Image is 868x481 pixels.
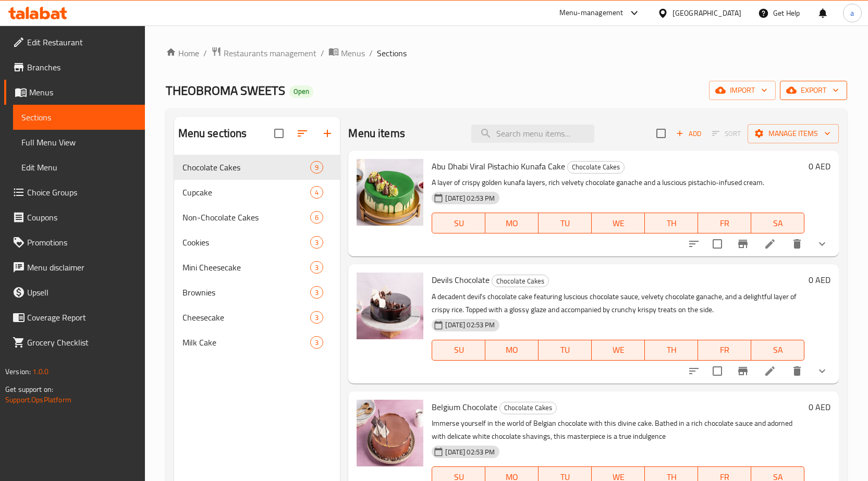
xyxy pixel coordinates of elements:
li: / [321,47,324,59]
button: FR [698,213,751,233]
div: [GEOGRAPHIC_DATA] [673,7,741,19]
span: Upsell [27,286,137,299]
div: Non-Chocolate Cakes6 [174,205,340,230]
span: SA [755,216,800,231]
span: Branches [27,61,137,73]
span: FR [702,216,747,231]
span: [DATE] 02:53 PM [441,193,499,203]
div: Cookies [182,236,311,249]
span: Select section first [705,126,748,142]
span: MO [490,342,534,357]
button: sort-choices [681,231,706,256]
span: TU [543,342,588,357]
span: export [788,84,839,97]
span: Devils Chocolate [432,272,490,288]
span: import [717,84,767,97]
button: WE [592,213,645,233]
span: Sections [21,111,137,124]
span: 4 [311,188,323,198]
span: Abu Dhabi Viral Pistachio Kunafa Cake [432,158,565,174]
svg: Show Choices [816,365,828,377]
span: Milk Cake [182,336,311,349]
span: TH [649,342,694,357]
span: Grocery Checklist [27,336,137,349]
div: Brownies3 [174,280,340,305]
span: SU [436,216,481,231]
a: Support.OpsPlatform [5,393,71,406]
span: Non-Chocolate Cakes [182,211,311,224]
span: Get support on: [5,383,53,396]
a: Upsell [4,280,145,305]
a: Menu disclaimer [4,255,145,280]
span: Select section [650,122,672,144]
button: TH [645,340,698,361]
div: Cupcake4 [174,180,340,205]
span: MO [490,216,534,231]
a: Coupons [4,205,145,230]
img: Abu Dhabi Viral Pistachio Kunafa Cake [357,159,423,226]
div: Brownies [182,286,311,299]
div: Cheesecake3 [174,305,340,330]
a: Home [166,47,199,59]
span: Coverage Report [27,311,137,324]
span: Mini Cheesecake [182,261,311,274]
span: Chocolate Cakes [568,161,624,173]
span: TH [649,216,694,231]
li: / [369,47,373,59]
span: 6 [311,213,323,223]
div: items [310,211,323,224]
img: Belgium Chocolate [357,400,423,466]
button: Branch-specific-item [730,359,755,384]
span: TU [543,216,588,231]
input: search [471,125,594,143]
a: Choice Groups [4,180,145,205]
a: Edit Menu [13,155,145,180]
nav: breadcrumb [166,46,847,60]
span: Sections [377,47,407,59]
button: FR [698,340,751,361]
span: SU [436,342,481,357]
div: Chocolate Cakes [182,161,311,174]
span: Chocolate Cakes [500,402,556,414]
span: Select to update [706,360,728,382]
div: Open [289,85,313,98]
a: Sections [13,105,145,130]
button: WE [592,340,645,361]
button: Manage items [748,124,839,143]
span: Edit Restaurant [27,36,137,48]
span: [DATE] 02:53 PM [441,320,499,330]
button: SA [751,340,804,361]
p: A layer of crispy golden kunafa layers, rich velvety chocolate ganache and a luscious pistachio-i... [432,176,804,189]
span: Menu disclaimer [27,261,137,274]
button: SA [751,213,804,233]
div: Cookies3 [174,230,340,255]
button: Add [672,126,705,142]
button: import [709,81,776,100]
span: a [850,7,854,19]
div: items [310,236,323,249]
div: Menu-management [559,7,624,19]
span: Edit Menu [21,161,137,174]
nav: Menu sections [174,151,340,359]
a: Edit Restaurant [4,30,145,55]
a: Restaurants management [211,46,316,60]
span: Select to update [706,233,728,255]
span: FR [702,342,747,357]
span: Cheesecake [182,311,311,324]
span: 1.0.0 [32,365,48,378]
button: show more [810,359,835,384]
button: MO [485,340,539,361]
h6: 0 AED [809,273,830,287]
span: Menus [29,86,137,98]
div: Cupcake [182,186,311,199]
h2: Menu sections [178,126,247,141]
span: 9 [311,163,323,172]
a: Edit menu item [764,238,776,250]
span: Add [675,128,703,140]
a: Promotions [4,230,145,255]
button: delete [785,359,810,384]
h2: Menu items [348,126,405,141]
span: Belgium Chocolate [432,399,497,415]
